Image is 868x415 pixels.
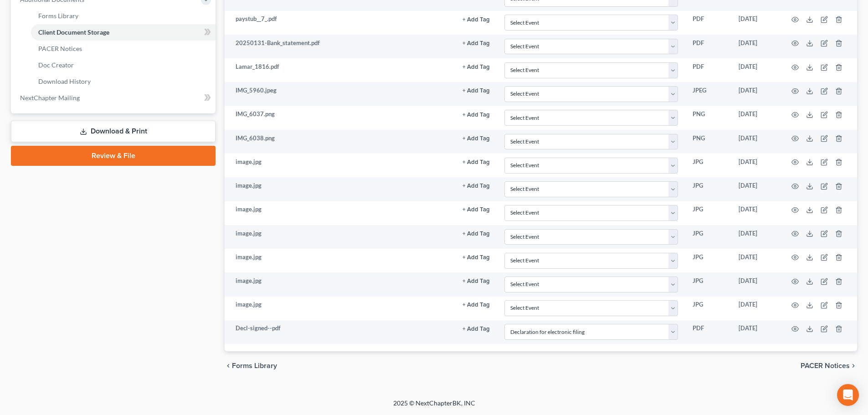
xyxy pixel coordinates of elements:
span: Forms Library [38,12,78,20]
td: Lamar_1816.pdf [225,58,455,82]
td: JPG [685,272,731,296]
button: + Add Tag [462,17,490,23]
a: + Add Tag [462,62,490,71]
td: IMG_6038.png [225,130,455,154]
a: Doc Creator [31,57,216,73]
button: + Add Tag [462,255,490,261]
td: JPG [685,225,731,249]
button: + Add Tag [462,278,490,284]
a: + Add Tag [462,110,490,118]
span: PACER Notices [38,45,82,52]
td: PDF [685,58,731,82]
a: + Add Tag [462,300,490,309]
td: [DATE] [731,225,781,249]
a: + Add Tag [462,324,490,333]
a: + Add Tag [462,86,490,95]
td: 20250131-Bank_statement.pdf [225,35,455,58]
a: PACER Notices [31,41,216,57]
td: Decl-signed--pdf [225,320,455,344]
td: [DATE] [731,297,781,320]
td: [DATE] [731,11,781,35]
a: Download History [31,73,216,90]
td: [DATE] [731,272,781,296]
button: + Add Tag [462,41,490,46]
td: image.jpg [225,154,455,177]
td: image.jpg [225,201,455,225]
a: + Add Tag [462,158,490,166]
a: NextChapter Mailing [13,90,216,106]
td: PDF [685,35,731,58]
div: 2025 © NextChapterBK, INC [175,399,694,415]
button: + Add Tag [462,159,490,165]
a: + Add Tag [462,205,490,214]
button: + Add Tag [462,64,490,70]
td: IMG_5960.jpeg [225,82,455,106]
span: PACER Notices [801,362,850,369]
button: + Add Tag [462,302,490,308]
button: + Add Tag [462,326,490,332]
button: + Add Tag [462,183,490,189]
a: Client Document Storage [31,24,216,41]
td: JPG [685,177,731,201]
a: + Add Tag [462,39,490,47]
td: [DATE] [731,35,781,58]
td: [DATE] [731,154,781,177]
a: Review & File [11,146,216,166]
td: [DATE] [731,130,781,154]
button: PACER Notices chevron_right [801,362,857,369]
td: JPEG [685,82,731,106]
td: JPG [685,249,731,272]
a: + Add Tag [462,277,490,285]
a: Download & Print [11,121,216,142]
td: [DATE] [731,320,781,344]
a: + Add Tag [462,253,490,261]
button: + Add Tag [462,136,490,142]
td: PNG [685,106,731,130]
td: [DATE] [731,82,781,106]
td: [DATE] [731,58,781,82]
button: + Add Tag [462,207,490,213]
i: chevron_right [850,362,857,369]
td: [DATE] [731,201,781,225]
a: + Add Tag [462,134,490,143]
div: Open Intercom Messenger [837,384,859,406]
button: + Add Tag [462,88,490,94]
td: IMG_6037.png [225,106,455,130]
a: Forms Library [31,8,216,24]
button: + Add Tag [462,231,490,237]
span: Client Document Storage [38,28,109,36]
i: chevron_left [225,362,232,369]
span: NextChapter Mailing [20,94,80,102]
button: + Add Tag [462,112,490,118]
td: PDF [685,320,731,344]
td: [DATE] [731,249,781,272]
td: image.jpg [225,225,455,249]
span: Doc Creator [38,61,74,69]
td: image.jpg [225,297,455,320]
span: Forms Library [232,362,277,369]
td: PNG [685,130,731,154]
td: PDF [685,11,731,35]
td: image.jpg [225,272,455,296]
span: Download History [38,77,91,85]
td: image.jpg [225,249,455,272]
td: image.jpg [225,177,455,201]
button: chevron_left Forms Library [225,362,277,369]
td: JPG [685,201,731,225]
a: + Add Tag [462,15,490,23]
a: + Add Tag [462,181,490,190]
td: [DATE] [731,106,781,130]
td: [DATE] [731,177,781,201]
td: JPG [685,297,731,320]
td: paystub__7_.pdf [225,11,455,35]
a: + Add Tag [462,229,490,238]
td: JPG [685,154,731,177]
